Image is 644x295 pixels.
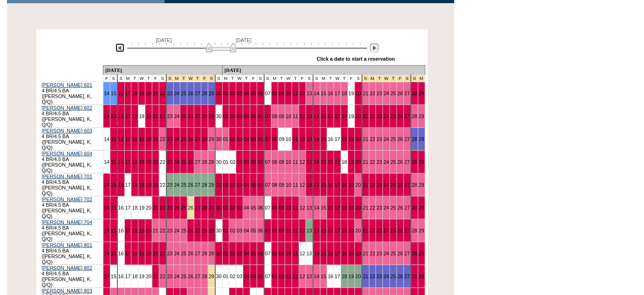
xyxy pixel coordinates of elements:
a: 17 [335,205,340,211]
a: 29 [209,91,214,96]
a: 16 [328,205,333,211]
a: 20 [356,205,361,211]
a: 16 [328,182,333,188]
a: 28 [202,182,207,188]
a: 12 [300,159,305,165]
a: 15 [321,205,327,211]
a: 03 [237,182,242,188]
a: 03 [237,205,242,211]
a: [PERSON_NAME] 602 [42,105,92,111]
a: 17 [335,113,340,119]
a: 18 [132,159,137,165]
a: 02 [230,136,235,142]
a: 03 [237,113,242,119]
a: 23 [167,205,173,211]
a: 20 [146,136,151,142]
a: 08 [272,136,278,142]
a: 29 [419,182,425,188]
a: 16 [118,91,124,96]
a: 24 [174,205,180,211]
a: 18 [132,228,137,233]
a: 19 [349,113,354,119]
a: 14 [314,159,320,165]
a: 27 [195,91,200,96]
a: 09 [279,113,284,119]
a: 17 [125,136,131,142]
a: 10 [286,136,291,142]
a: 17 [335,159,340,165]
a: 25 [391,205,396,211]
a: 24 [174,228,180,233]
a: 06 [258,113,263,119]
a: 09 [279,182,284,188]
a: 29 [209,205,214,211]
a: 18 [342,136,347,142]
a: 25 [391,159,396,165]
a: 24 [384,113,389,119]
a: 10 [286,113,291,119]
a: 07 [265,159,271,165]
a: 18 [342,91,347,96]
a: 12 [300,182,305,188]
a: 19 [139,113,144,119]
a: 21 [363,113,369,119]
a: 10 [286,91,291,96]
a: 16 [118,205,124,211]
a: 08 [272,159,278,165]
a: 01 [223,159,229,165]
a: 24 [384,159,389,165]
a: 15 [321,159,327,165]
a: 29 [419,136,425,142]
a: 30 [216,159,222,165]
a: 04 [244,136,249,142]
a: 15 [111,228,116,233]
a: 08 [272,205,278,211]
a: 30 [216,205,222,211]
a: 02 [230,91,235,96]
a: 13 [307,182,312,188]
a: 28 [412,205,418,211]
a: 15 [321,91,327,96]
a: 11 [293,113,298,119]
a: 23 [377,136,382,142]
a: 15 [111,205,116,211]
a: 22 [370,136,376,142]
a: 17 [335,136,340,142]
a: 07 [265,113,271,119]
a: 25 [391,91,396,96]
a: 06 [258,136,263,142]
a: 02 [230,205,235,211]
a: 04 [244,91,249,96]
a: [PERSON_NAME] 702 [42,197,92,202]
a: 29 [209,113,214,119]
a: 28 [202,228,207,233]
a: 23 [167,113,173,119]
a: 07 [265,205,271,211]
a: 05 [251,205,256,211]
a: 28 [202,136,207,142]
a: 22 [160,182,165,188]
a: 29 [419,205,425,211]
a: 28 [412,182,418,188]
a: 17 [335,91,340,96]
a: 28 [202,91,207,96]
a: 10 [286,205,291,211]
a: 20 [146,159,151,165]
a: 11 [293,136,298,142]
a: 26 [397,182,403,188]
a: 17 [335,182,340,188]
a: 06 [258,182,263,188]
a: 05 [251,182,256,188]
a: 21 [363,91,369,96]
a: 21 [153,113,158,119]
a: 17 [125,228,131,233]
a: 26 [397,136,403,142]
a: 26 [397,113,403,119]
a: 09 [279,159,284,165]
a: 17 [125,113,131,119]
a: 03 [237,91,242,96]
a: 25 [391,182,396,188]
a: 10 [286,182,291,188]
a: 23 [377,113,382,119]
a: 06 [258,205,263,211]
